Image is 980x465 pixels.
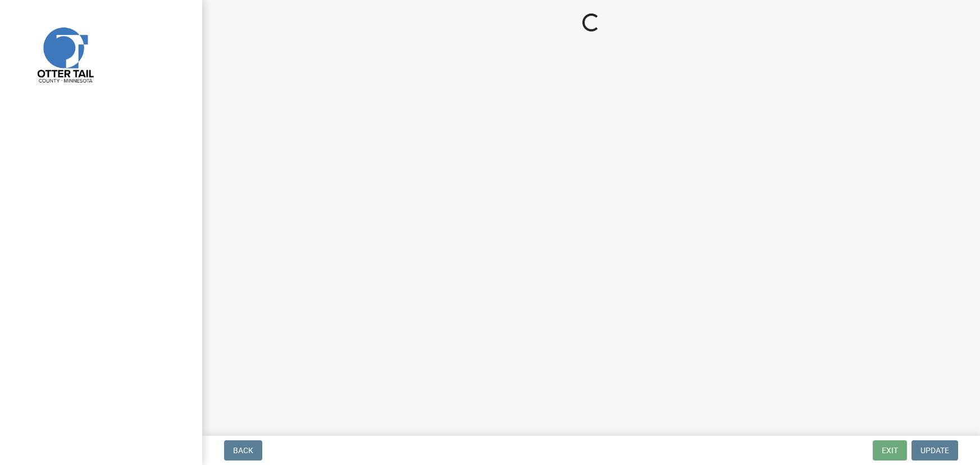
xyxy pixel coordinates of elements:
button: Update [911,440,958,461]
button: Back [224,440,262,461]
span: Back [233,446,253,455]
img: Otter Tail County, Minnesota [22,12,107,96]
span: Update [920,446,949,455]
button: Exit [873,440,907,461]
